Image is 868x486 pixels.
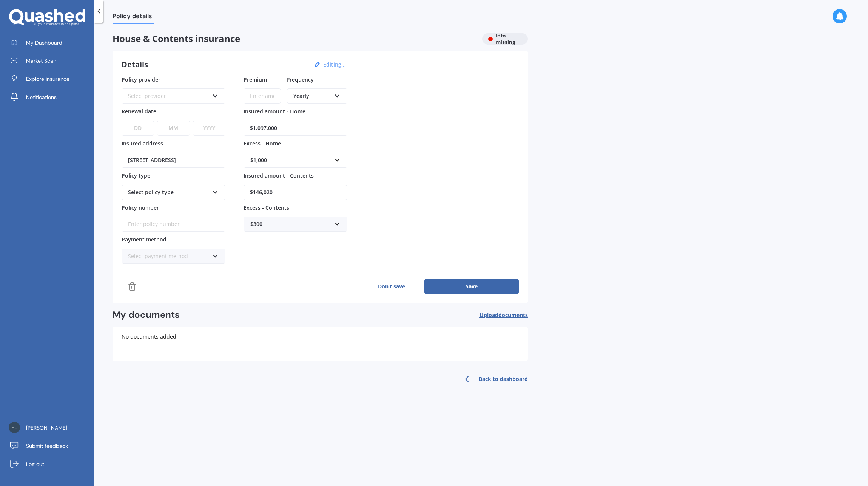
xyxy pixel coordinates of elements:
span: Excess - Home [244,140,281,147]
a: Log out [6,457,94,472]
span: Notifications [26,93,57,101]
input: Enter address [122,153,225,168]
button: Don’t save [358,279,424,294]
span: Policy type [122,172,150,179]
span: Premium [244,76,267,83]
a: Market Scan [6,53,94,68]
button: Editing... [321,61,348,68]
div: Select policy type [128,188,209,197]
input: Enter amount [244,185,347,200]
span: House & Contents insurance [113,33,476,44]
span: Policy provider [122,76,160,83]
span: Insured address [122,140,163,147]
div: No documents added [113,327,528,361]
input: Enter amount [244,121,347,136]
span: documents [498,311,528,319]
span: Excess - Contents [244,204,289,211]
div: $1,000 [250,156,331,164]
span: Market Scan [26,57,56,65]
a: Notifications [6,90,94,105]
span: [PERSON_NAME] [26,424,67,432]
button: Save [424,279,519,294]
input: Enter policy number [122,217,225,232]
div: Select payment method [128,252,209,260]
a: Submit feedback [6,438,94,453]
span: Frequency [287,76,314,83]
span: My Dashboard [26,39,62,46]
h2: My documents [113,309,180,321]
a: Back to dashboard [459,370,528,388]
a: Explore insurance [6,71,94,87]
div: Yearly [293,92,331,100]
span: Log out [26,460,44,468]
div: Select provider [128,92,209,100]
span: Insured amount - Contents [244,172,314,179]
button: Uploaddocuments [479,309,528,321]
a: My Dashboard [6,35,94,50]
img: 97eed868b3f6f080acb17ed6809c0914 [9,422,20,433]
span: Renewal date [122,108,156,115]
h3: Details [122,60,148,70]
span: Insured amount - Home [244,108,305,115]
div: $300 [250,220,331,228]
span: Policy details [113,12,154,23]
span: Policy number [122,204,159,211]
input: Enter amount [244,88,281,104]
span: Upload [479,312,528,318]
a: [PERSON_NAME] [6,420,94,435]
span: Explore insurance [26,75,69,83]
span: Submit feedback [26,442,68,450]
span: Payment method [122,236,167,243]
